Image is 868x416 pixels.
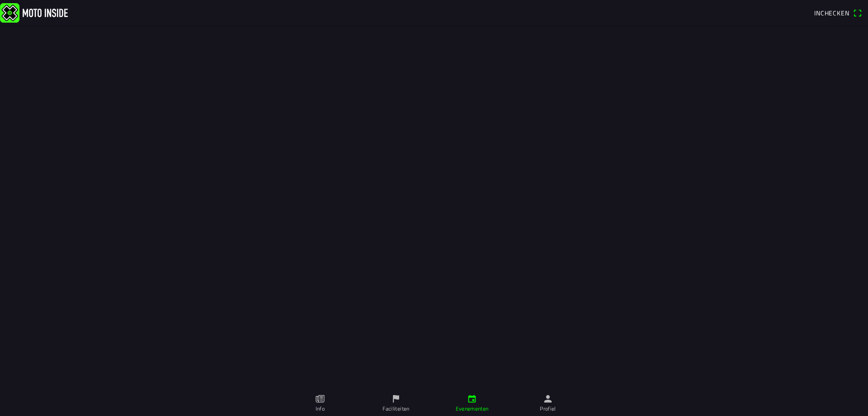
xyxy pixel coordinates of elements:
[391,394,401,404] ion-icon: flag
[467,394,477,404] ion-icon: calendar
[456,405,489,413] ion-label: Evenementen
[814,8,849,18] span: Inchecken
[382,405,409,413] ion-label: Faciliteiten
[810,5,866,20] a: Incheckenqr scanner
[543,394,553,404] ion-icon: person
[316,405,325,413] ion-label: Info
[540,405,556,413] ion-label: Profiel
[315,394,325,404] ion-icon: paper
